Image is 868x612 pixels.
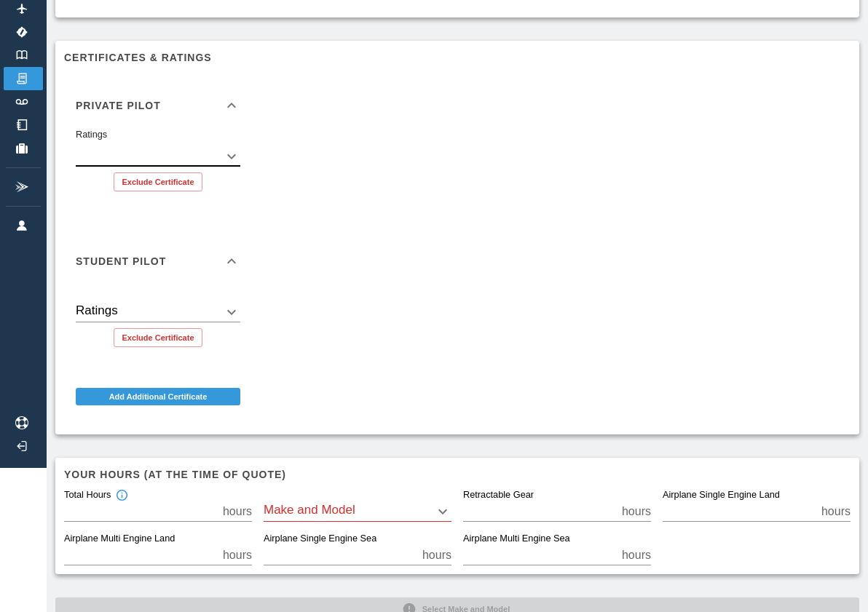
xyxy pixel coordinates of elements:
[114,328,202,347] button: Exclude Certificate
[264,533,376,546] label: Airplane Single Engine Sea
[76,128,107,141] label: Ratings
[64,129,252,203] div: Private Pilot
[463,489,534,502] label: Retractable Gear
[64,466,851,482] h6: Your hours (at the time of quote)
[622,547,651,564] p: hours
[663,489,780,502] label: Airplane Single Engine Land
[821,503,851,520] p: hours
[622,503,651,520] p: hours
[64,533,175,546] label: Airplane Multi Engine Land
[223,503,252,520] p: hours
[64,238,252,285] div: Student Pilot
[76,388,240,405] button: Add Additional Certificate
[223,547,252,564] p: hours
[64,489,128,502] div: Total Hours
[76,100,161,111] h6: Private Pilot
[76,256,166,266] h6: Student Pilot
[115,489,128,502] svg: Total hours in fixed-wing aircraft
[64,285,252,359] div: Student Pilot
[114,172,202,191] button: Exclude Certificate
[64,49,851,65] h6: Certificates & Ratings
[422,547,451,564] p: hours
[463,533,570,546] label: Airplane Multi Engine Sea
[64,82,252,129] div: Private Pilot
